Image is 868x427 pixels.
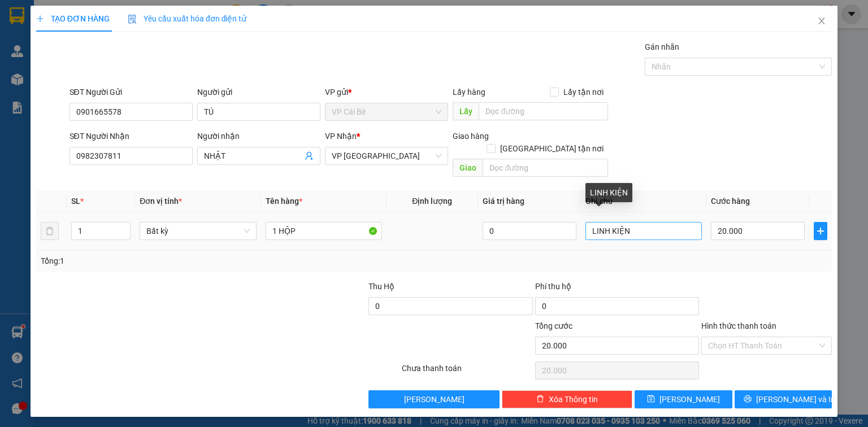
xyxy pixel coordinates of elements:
span: SL [71,197,80,206]
span: TẠO ĐƠN HÀNG [36,14,110,23]
span: VP Sài Gòn [332,147,441,164]
span: [PERSON_NAME] [659,393,720,406]
span: plus [36,15,44,23]
span: Bất kỳ [146,223,249,239]
span: delete [536,395,544,404]
span: Xóa Thông tin [549,393,598,406]
button: delete [41,222,59,240]
span: user-add [305,151,314,160]
div: VP gửi [325,86,448,98]
span: Giao [453,159,483,177]
button: plus [814,222,827,240]
span: Đơn vị tính [140,197,182,206]
span: VP Cái Bè [332,103,441,120]
span: Lấy tận nơi [559,86,608,98]
span: Giá trị hàng [483,197,524,206]
input: Ghi Chú [585,222,702,240]
span: VP Nhận [325,132,357,141]
span: Yêu cầu xuất hóa đơn điện tử [128,14,247,23]
span: Lấy [453,102,479,120]
span: close [817,16,826,25]
input: 0 [483,222,576,240]
div: Người gửi [197,86,320,98]
div: Người nhận [197,130,320,142]
input: VD: Bàn, Ghế [266,222,382,240]
div: Tổng: 1 [41,255,336,267]
span: Định lượng [412,197,452,206]
div: SĐT Người Nhận [70,130,193,142]
input: Dọc đường [479,102,608,120]
th: Ghi chú [581,190,706,212]
span: Tên hàng [266,197,302,206]
button: deleteXóa Thông tin [502,390,632,408]
span: Lấy hàng [453,88,485,97]
img: icon [128,15,137,24]
button: [PERSON_NAME] [368,390,499,408]
span: Thu Hộ [368,282,394,291]
span: Giao hàng [453,132,489,141]
label: Hình thức thanh toán [701,321,776,330]
span: [PERSON_NAME] [404,393,465,406]
span: plus [814,226,827,236]
span: printer [744,395,752,404]
button: printer[PERSON_NAME] và In [735,390,832,408]
div: Chưa thanh toán [401,362,533,382]
div: LINH KIỆN [585,183,632,202]
span: Tổng cước [535,321,572,330]
span: save [647,395,655,404]
div: Phí thu hộ [535,280,699,297]
span: [GEOGRAPHIC_DATA] tận nơi [496,142,608,155]
button: Close [806,6,837,37]
input: Dọc đường [483,159,608,177]
label: Gán nhãn [645,42,679,51]
span: [PERSON_NAME] và In [756,393,835,406]
span: Cước hàng [711,197,750,206]
div: SĐT Người Gửi [70,86,193,98]
button: save[PERSON_NAME] [635,390,732,408]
